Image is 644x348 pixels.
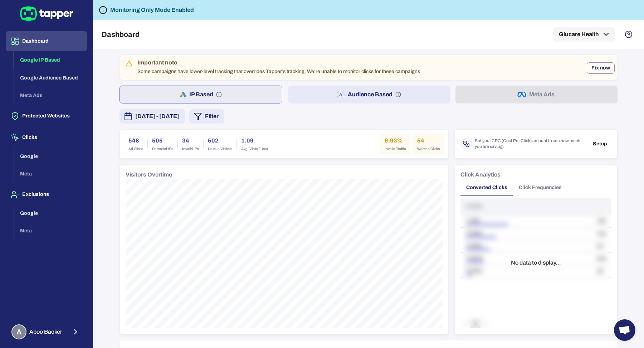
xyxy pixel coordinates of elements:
[6,184,87,204] button: Exclusions
[553,27,615,42] button: Glucare Health
[102,30,140,39] h5: Dashboard
[614,319,635,341] a: Open chat
[6,322,87,342] button: AAboo Backer
[14,148,87,165] button: Google
[137,57,420,78] div: Some campaigns have lower-level tracking that overrides Tapper’s tracking. We’re unable to monito...
[182,136,199,145] h6: 34
[208,146,232,151] span: Unique Visitors
[14,209,87,216] a: Google
[475,138,586,150] span: Set your CPC (Cost Per Click) amount to see how much you are saving.
[6,38,87,44] a: Dashboard
[6,134,87,140] a: Clicks
[587,62,615,74] button: Fix now
[14,51,87,69] button: Google IP Based
[99,6,107,14] svg: Tapper is not blocking any fraudulent activity for this domain
[126,170,172,179] h6: Visitors Overtime
[6,106,87,126] button: Protected Websites
[152,146,173,151] span: Detected IPs
[11,324,26,339] div: A
[128,136,143,145] h6: 548
[14,69,87,87] button: Google Audience Based
[241,146,268,151] span: Avg. Visits / User
[119,109,185,124] button: [DATE] - [DATE]
[385,136,406,145] h6: 9.93%
[135,112,179,121] span: [DATE] - [DATE]
[14,74,87,80] a: Google Audience Based
[417,146,440,151] span: Wasted Clicks
[395,92,401,97] svg: Audience based: Search, Display, Shopping, Video Performance Max, Demand Generation
[29,328,62,335] span: Aboo Backer
[6,191,87,197] a: Exclusions
[460,170,501,179] h6: Click Analytics
[14,204,87,222] button: Google
[119,86,282,103] button: IP Based
[511,259,561,266] p: No data to display...
[6,127,87,148] button: Clicks
[14,153,87,159] a: Google
[216,92,222,97] svg: IP based: Search, Display, and Shopping.
[6,112,87,119] a: Protected Websites
[417,136,440,145] h6: 54
[14,57,87,63] a: Google IP Based
[110,6,194,14] h6: Monitoring Only Mode Enabled
[288,86,450,103] button: Audience Based
[152,136,173,145] h6: 505
[137,59,420,66] div: Important note
[241,136,268,145] h6: 1.09
[460,179,513,196] button: Converted Clicks
[6,31,87,51] button: Dashboard
[128,146,143,151] span: Ad Clicks
[589,139,611,149] button: Setup
[189,109,224,124] button: Filter
[385,146,406,151] span: Invalid Traffic
[208,136,232,145] h6: 502
[513,179,567,196] button: Click Frequencies
[182,146,199,151] span: Invalid IPs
